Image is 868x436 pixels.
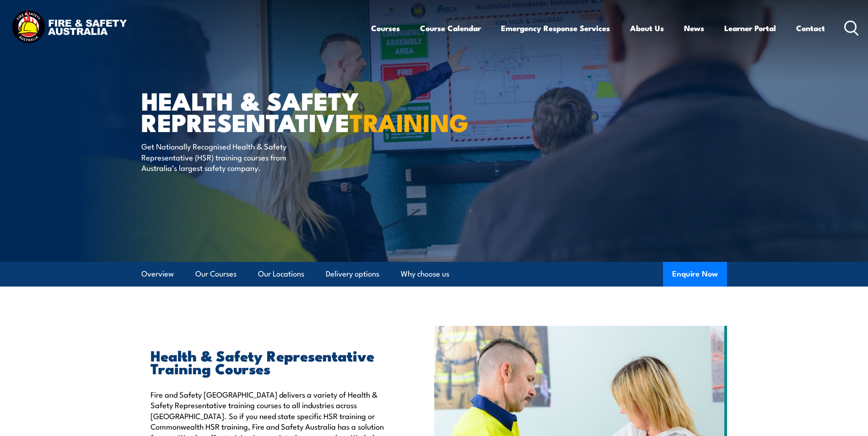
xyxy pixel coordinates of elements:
[796,16,825,40] a: Contact
[684,16,704,40] a: News
[141,262,174,286] a: Overview
[258,262,304,286] a: Our Locations
[724,16,776,40] a: Learner Portal
[141,141,308,173] p: Get Nationally Recognised Health & Safety Representative (HSR) training courses from Australia’s ...
[326,262,379,286] a: Delivery options
[141,90,367,132] h1: Health & Safety Representative
[195,262,237,286] a: Our Courses
[630,16,664,40] a: About Us
[350,102,469,140] strong: TRAINING
[151,349,392,374] h2: Health & Safety Representative Training Courses
[420,16,481,40] a: Course Calendar
[501,16,610,40] a: Emergency Response Services
[663,262,727,287] button: Enquire Now
[371,16,400,40] a: Courses
[401,262,449,286] a: Why choose us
